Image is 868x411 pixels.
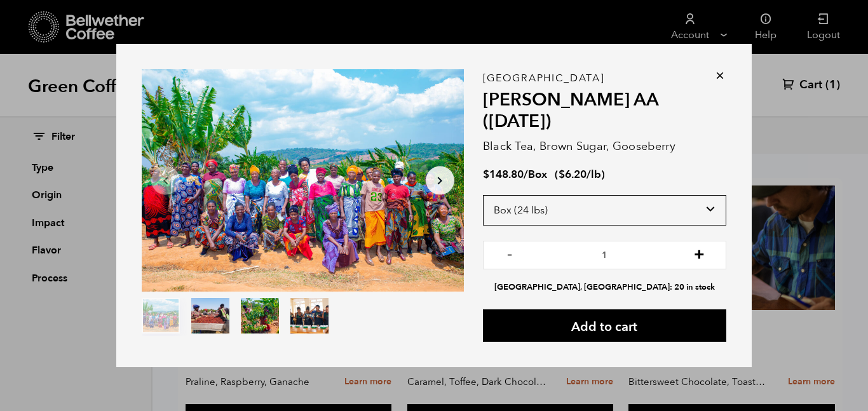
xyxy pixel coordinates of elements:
button: - [502,247,518,260]
button: + [691,247,707,260]
span: $ [559,167,565,182]
span: Box [528,167,547,182]
h2: [PERSON_NAME] AA ([DATE]) [483,90,726,132]
li: [GEOGRAPHIC_DATA], [GEOGRAPHIC_DATA]: 20 in stock [483,281,726,293]
p: Black Tea, Brown Sugar, Gooseberry [483,138,726,155]
bdi: 148.80 [483,167,524,182]
span: ( ) [555,167,605,182]
bdi: 6.20 [559,167,587,182]
span: / [524,167,528,182]
span: $ [483,167,489,182]
button: Add to cart [483,309,726,342]
span: /lb [587,167,601,182]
